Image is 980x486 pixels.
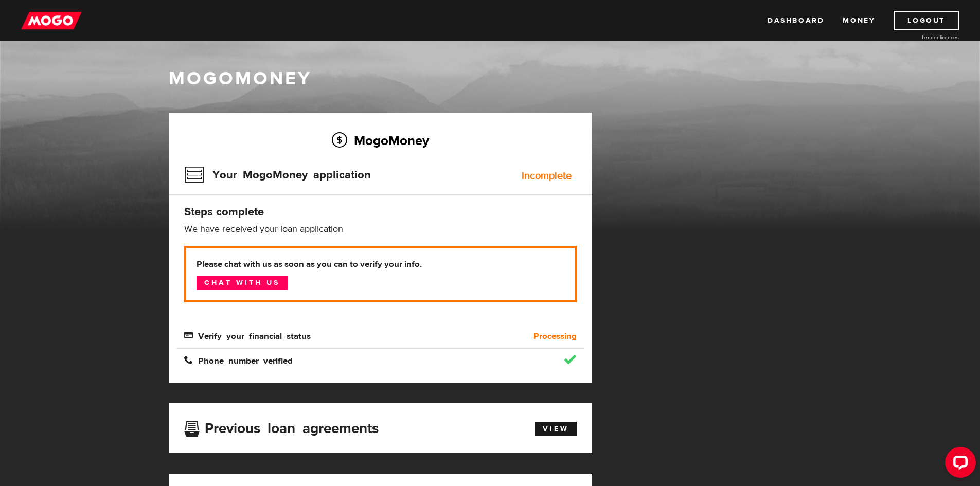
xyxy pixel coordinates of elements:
[184,130,577,151] h2: MogoMoney
[894,11,959,30] a: Logout
[522,171,572,181] div: Incomplete
[768,11,824,30] a: Dashboard
[843,11,875,30] a: Money
[184,205,577,219] h4: Steps complete
[882,33,959,41] a: Lender licences
[184,161,371,188] h3: Your MogoMoney application
[184,355,293,364] span: Phone number verified
[533,330,577,343] b: Processing
[169,68,812,89] h1: MogoMoney
[535,422,577,436] a: View
[937,443,980,486] iframe: LiveChat chat widget
[21,11,82,30] img: mogo_logo-11ee424be714fa7cbb0f0f49df9e16ec.png
[197,276,288,290] a: Chat with us
[197,258,564,271] b: Please chat with us as soon as you can to verify your info.
[184,223,577,236] p: We have received your loan application
[184,331,311,339] span: Verify your financial status
[184,420,379,434] h3: Previous loan agreements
